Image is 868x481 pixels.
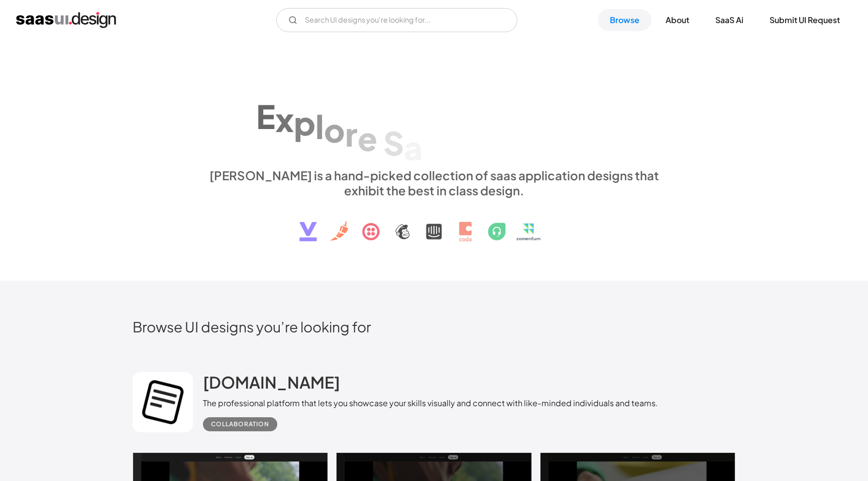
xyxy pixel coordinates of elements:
[282,198,586,250] img: text, icon, saas logo
[703,9,755,31] a: SaaS Ai
[133,318,735,335] h2: Browse UI designs you’re looking for
[203,372,340,392] h2: [DOMAIN_NAME]
[203,372,340,397] a: [DOMAIN_NAME]
[203,168,665,198] div: [PERSON_NAME] is a hand-picked collection of saas application designs that exhibit the best in cl...
[276,8,517,32] form: Email Form
[345,114,358,153] div: r
[203,397,658,409] div: The professional platform that lets you showcase your skills visually and connect with like-minde...
[16,12,116,28] a: home
[757,9,852,31] a: Submit UI Request
[211,418,269,430] div: Collaboration
[275,100,294,139] div: x
[654,9,701,31] a: About
[324,110,345,149] div: o
[256,97,275,136] div: E
[203,80,665,158] h1: Explore SaaS UI design patterns & interactions.
[404,128,422,167] div: a
[383,124,404,162] div: S
[276,8,517,32] input: Search UI designs you're looking for...
[294,103,315,142] div: p
[598,9,652,31] a: Browse
[315,107,324,146] div: l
